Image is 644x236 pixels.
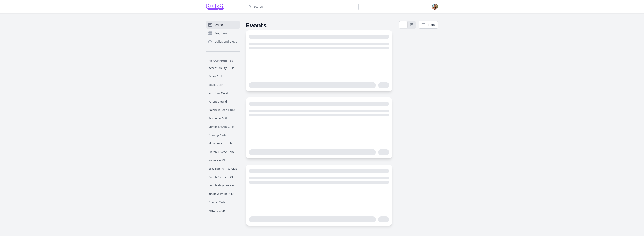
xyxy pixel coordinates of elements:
a: Veterans Guild [206,90,240,97]
span: Rainbow Road Guild [209,108,235,112]
span: Writers Club [209,209,225,213]
span: Black Guild [209,83,224,87]
span: Access Ability Guild [209,66,235,70]
a: Doodle Club [206,199,240,206]
span: Programs [215,31,227,35]
input: Search [246,3,359,10]
a: Events [206,21,240,29]
a: Somos LatAm Guild [206,123,240,130]
span: Twitch Plays Soccer Club [209,184,237,187]
a: Guilds and Clubs [206,38,240,45]
p: My communities [206,59,240,62]
a: Twitch A-Sync Gaming (TAG) Club [206,149,240,155]
a: Black Guild [206,81,240,88]
a: Programs [206,29,240,37]
a: Skincare-Etc Club [206,140,240,147]
nav: Sidebar [206,21,240,215]
span: Events [215,23,224,27]
a: Writers Club [206,207,240,214]
span: Brazilian Jiu Jitsu Club [209,167,237,171]
a: Parent's Guild [206,98,240,105]
a: Twitch Climbers Club [206,174,240,181]
span: Twitch Climbers Club [209,175,236,179]
span: Doodle Club [209,200,225,204]
a: Asian Guild [206,73,240,80]
h2: Events [246,22,399,29]
span: Skincare-Etc Club [209,142,232,145]
span: Women+ Guild [209,116,229,120]
span: Volunteer Club [209,158,228,162]
a: Junior Women in Engineering Club [206,190,240,197]
span: Guilds and Clubs [215,40,237,43]
span: Veterans Guild [209,91,228,95]
a: Brazilian Jiu Jitsu Club [206,165,240,172]
span: Gaming Club [209,133,226,137]
a: Volunteer Club [206,157,240,164]
span: Junior Women in Engineering Club [209,192,237,196]
img: Grove [206,4,225,10]
a: Women+ Guild [206,115,240,122]
button: Filters [419,21,438,29]
span: Somos LatAm Guild [209,125,235,129]
span: Twitch A-Sync Gaming (TAG) Club [209,150,237,154]
a: Gaming Club [206,132,240,139]
a: Access Ability Guild [206,65,240,71]
a: Twitch Plays Soccer Club [206,182,240,189]
a: Rainbow Road Guild [206,107,240,113]
span: Asian Guild [209,75,224,78]
span: Parent's Guild [209,100,227,104]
